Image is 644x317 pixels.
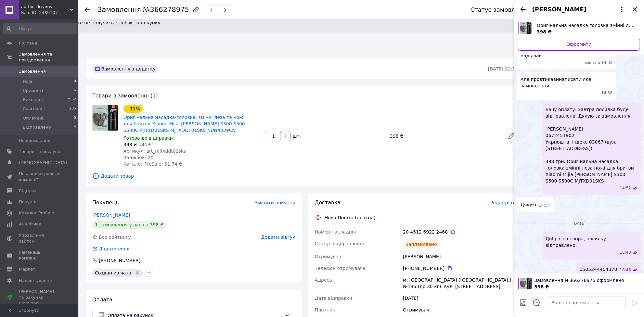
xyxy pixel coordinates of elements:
span: Відгуки [19,188,36,194]
span: Прийняті [23,88,43,94]
div: [DATE] [402,292,519,304]
div: 27.01.2025 [517,220,641,226]
div: м. [GEOGRAPHIC_DATA] ([GEOGRAPHIC_DATA].), №135 (до 30 кг): вул. [STREET_ADDRESS] [402,274,519,292]
span: Дякую [521,201,536,208]
span: 14:54 26.01.2025 [539,203,550,208]
div: Статус замовлення [470,6,530,13]
span: Бачу оплату. Завтра посилка буде відправлена. Дякую за замовлення. [PERSON_NAME] 0672451902 Укрпо... [546,106,638,184]
div: Повернутися назад [84,6,90,13]
span: змінено [584,60,601,66]
a: [PERSON_NAME] [92,212,130,218]
span: Каталог ProSale [19,210,54,216]
div: Prom топ [19,300,60,306]
span: 14:38 26.01.2025 [601,90,613,96]
span: 448 ₴ [139,143,151,147]
span: 0505244404370 [580,266,617,273]
span: Редагувати [490,200,518,205]
button: Закрити [631,6,639,13]
div: Замовлення з додатку [92,65,158,73]
button: Назад [519,6,527,13]
div: 1 замовлення у вас на 398 ₴ [92,221,166,229]
span: 4 [74,124,76,130]
div: [PHONE_NUMBER] [403,265,518,272]
span: Аналітика [19,221,41,227]
time: [DATE] 11:38 [488,66,518,71]
span: Додати відгук [261,235,295,240]
span: 0 [74,79,76,84]
span: 0 [74,115,76,121]
span: Відправлено [23,124,51,130]
div: шт. [291,133,302,139]
div: Додати email [98,246,131,252]
span: 14:38 26.01.2025 [601,60,613,66]
span: Скасовані [23,106,45,112]
span: Але провтикавинаписати яке замовлення [521,76,612,89]
span: Готово до відправки [123,135,173,141]
span: Каталог ProSale: 61.74 ₴ [123,161,182,167]
span: Без рейтингу [99,235,131,240]
div: 20 4512 6922 2468 [403,229,518,235]
div: [PHONE_NUMBER] [98,257,141,264]
span: 398 ₴ [123,142,137,147]
span: Адреса [315,277,332,283]
span: Замовлення №366278975 оформлено [534,277,640,284]
span: 14:52 26.01.2025 [620,185,631,191]
span: Нові [23,79,32,84]
span: Платник [315,307,335,312]
span: 18:43 27.01.2025 [620,250,631,255]
button: [PERSON_NAME] [532,5,626,14]
span: Доставка [315,199,341,206]
span: Оплачені [23,115,43,121]
span: Артикул: art_mjtxddt01sks [123,148,186,154]
span: 2962 [67,97,76,103]
span: Создан из чата [95,270,131,275]
span: Замовлення та повідомлення [19,51,78,63]
span: Управління сайтом [19,233,60,244]
button: Відкрити шаблони відповідей [532,298,541,307]
span: [PERSON_NAME] та рахунки [19,289,60,307]
span: 285 [69,106,76,112]
div: Нова Пошта (платна) [323,214,377,221]
span: 398 ₴ [534,284,549,289]
span: Номер накладної [315,229,356,235]
span: Виконані [23,97,43,103]
a: Оригінальна насадка-головка, змінні леза та ножі для бритви Xiaomi Mijia [PERSON_NAME] S300 S500 ... [123,115,245,133]
span: Замовлення [19,69,46,74]
span: Покупець [92,199,119,206]
svg: Видалити мітку [135,270,140,275]
span: Гаманець компанії [19,249,60,261]
a: Редагувати [505,130,518,143]
span: Дата відправки [315,296,352,301]
span: Статус відправлення [315,241,366,246]
div: Додати email [92,246,131,252]
span: Головна [19,40,37,46]
span: author-dreams [21,4,70,10]
span: Товари та послуги [19,149,60,155]
span: Додати товар [92,172,518,180]
span: Оплата [92,297,112,303]
div: 398 ₴ [387,132,502,141]
span: [DEMOGRAPHIC_DATA] [19,160,67,166]
a: Переглянути товар [518,22,640,35]
img: Оригінальна насадка-головка, змінні леза та ножі для бритви Xiaomi Mijia Shaver S300 S500 S500C M... [93,105,118,131]
span: Залишок: 20 [123,155,153,160]
span: Оригінальна насадка головка змінні леза ножі для бритви Xiaomi Mijia [PERSON_NAME] S300 S500 S500... [537,22,635,29]
span: Показники роботи компанії [19,171,60,183]
div: [PERSON_NAME] [402,251,519,262]
span: [PERSON_NAME] [532,5,586,14]
span: 398 ₴ [537,29,552,34]
span: 18:43 27.01.2025 [620,267,631,273]
span: Товари в замовленні (1) [92,93,158,99]
span: Повідомлення [19,138,50,144]
div: −11% [123,105,143,113]
span: Змінити покупця [255,200,295,205]
span: [DATE] [570,221,588,226]
img: 6332100315_w100_h100_originalnaya-nasadka-golovka-smennye.jpg [520,278,532,289]
div: Отримувач [402,304,519,316]
span: Телефон отримувача [315,266,366,271]
span: Замовлення [97,6,141,14]
input: Пошук [3,23,77,34]
div: Заплановано [403,240,440,248]
a: Оформити [518,38,640,51]
span: Доброго вечора, посилку відправлено: [546,235,638,248]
